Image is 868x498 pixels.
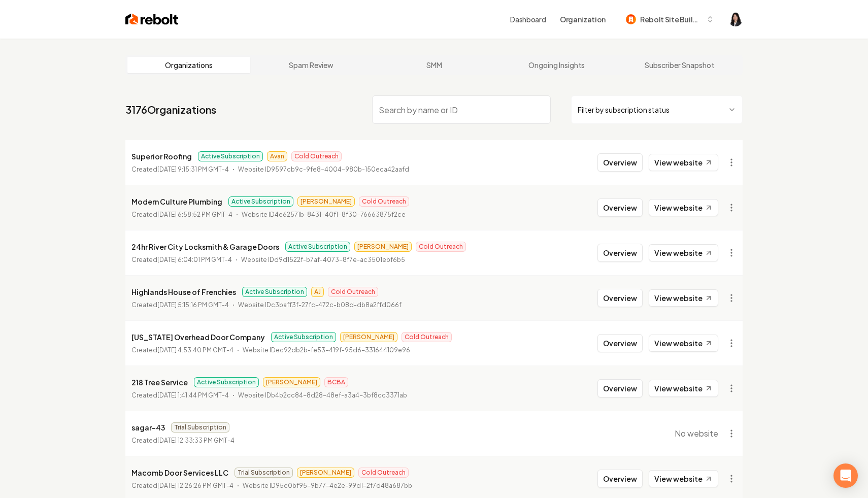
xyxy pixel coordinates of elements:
[131,286,236,298] p: Highlands House of Frenchies
[243,481,412,491] p: Website ID 95c0bf95-9b77-4e2e-99d1-2f7d48a687bb
[194,377,259,387] span: Active Subscription
[131,376,188,388] p: 218 Tree Service
[131,421,165,434] p: sagar-43
[358,468,409,478] span: Cold Outreach
[241,255,405,265] p: Website ID d9d1522f-b7af-4073-8f7e-ac3501ebf6b5
[649,199,718,216] a: View website
[833,463,858,488] div: Open Intercom Messenger
[263,377,320,387] span: [PERSON_NAME]
[131,481,233,491] p: Created
[554,10,612,28] button: Organization
[131,241,279,253] p: 24hr River City Locksmith & Garage Doors
[267,151,287,161] span: Avan
[340,332,397,342] span: [PERSON_NAME]
[131,255,232,265] p: Created
[291,151,342,161] span: Cold Outreach
[157,482,233,489] time: [DATE] 12:26:26 PM GMT-4
[131,467,228,479] p: Macomb Door Services LLC
[311,287,324,297] span: AJ
[157,437,235,444] time: [DATE] 12:33:33 PM GMT-4
[242,210,406,220] p: Website ID 4e62571b-8431-40f1-8f30-76663875f2ce
[235,468,293,478] span: Trial Subscription
[328,287,378,297] span: Cold Outreach
[597,289,643,307] button: Overview
[728,12,743,26] button: Open user button
[131,195,222,208] p: Modern Culture Plumbing
[238,164,409,175] p: Website ID 9597cb9c-9fe8-4004-980b-150eca42aafd
[597,198,643,217] button: Overview
[157,165,229,173] time: [DATE] 9:15:31 PM GMT-4
[649,289,718,307] a: View website
[242,287,307,297] span: Active Subscription
[359,196,409,207] span: Cold Outreach
[597,470,643,488] button: Overview
[125,103,216,117] a: 3176Organizations
[157,211,232,218] time: [DATE] 6:58:52 PM GMT-4
[324,377,348,387] span: BCBA
[131,436,235,446] p: Created
[597,379,643,397] button: Overview
[285,242,350,252] span: Active Subscription
[131,164,229,175] p: Created
[649,335,718,352] a: View website
[416,242,466,252] span: Cold Outreach
[271,332,336,342] span: Active Subscription
[649,380,718,397] a: View website
[626,14,636,24] img: Rebolt Site Builder
[640,14,702,25] span: Rebolt Site Builder
[157,256,232,263] time: [DATE] 6:04:01 PM GMT-4
[402,332,452,342] span: Cold Outreach
[198,151,263,161] span: Active Subscription
[157,391,229,399] time: [DATE] 1:41:44 PM GMT-4
[618,57,741,73] a: Subscriber Snapshot
[131,300,229,310] p: Created
[597,153,643,172] button: Overview
[131,331,265,343] p: [US_STATE] Overhead Door Company
[125,12,179,26] img: Rebolt Logo
[238,390,407,401] p: Website ID b4b2cc84-8d28-48ef-a3a4-3bf8cc3371ab
[510,14,546,24] a: Dashboard
[131,150,192,162] p: Superior Roofing
[597,334,643,352] button: Overview
[131,345,233,355] p: Created
[297,468,354,478] span: [PERSON_NAME]
[649,154,718,171] a: View website
[649,244,718,261] a: View website
[728,12,743,26] img: Haley Paramoure
[675,427,718,440] span: No website
[495,57,618,73] a: Ongoing Insights
[243,345,410,355] p: Website ID ec92db2b-fe53-419f-95d6-331644109e96
[597,244,643,262] button: Overview
[131,210,232,220] p: Created
[171,422,229,433] span: Trial Subscription
[373,57,495,73] a: SMM
[157,346,233,354] time: [DATE] 4:53:40 PM GMT-4
[238,300,402,310] p: Website ID c3baff3f-27fc-472c-b08d-db8a2ffd066f
[250,57,373,73] a: Spam Review
[157,301,229,309] time: [DATE] 5:15:16 PM GMT-4
[297,196,355,207] span: [PERSON_NAME]
[372,95,551,124] input: Search by name or ID
[127,57,250,73] a: Organizations
[354,242,412,252] span: [PERSON_NAME]
[228,196,293,207] span: Active Subscription
[649,470,718,487] a: View website
[131,390,229,401] p: Created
